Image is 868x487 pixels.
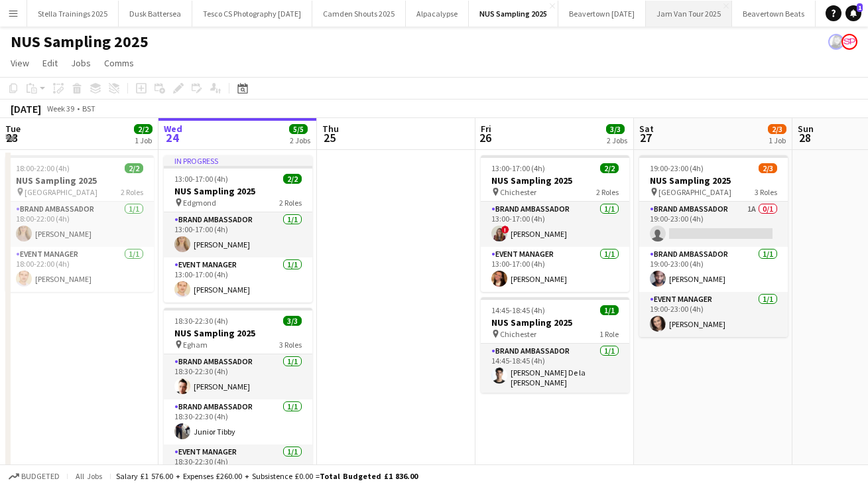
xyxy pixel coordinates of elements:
[5,155,154,292] app-job-card: 18:00-22:00 (4h)2/2NUS Sampling 2025 [GEOGRAPHIC_DATA]2 RolesBrand Ambassador1/118:00-22:00 (4h)[...
[596,187,619,197] span: 2 Roles
[639,155,788,337] app-job-card: 19:00-23:00 (4h)2/3NUS Sampling 2025 [GEOGRAPHIC_DATA]3 RolesBrand Ambassador1A0/119:00-23:00 (4h...
[42,57,58,69] span: Edit
[290,135,310,145] div: 2 Jobs
[469,1,558,27] button: NUS Sampling 2025
[828,34,844,50] app-user-avatar: Janeann Ferguson
[164,354,312,399] app-card-role: Brand Ambassador1/118:30-22:30 (4h)[PERSON_NAME]
[283,316,302,326] span: 3/3
[66,54,96,72] a: Jobs
[479,130,491,145] span: 26
[481,247,629,292] app-card-role: Event Manager1/113:00-17:00 (4h)[PERSON_NAME]
[164,212,312,257] app-card-role: Brand Ambassador1/113:00-17:00 (4h)[PERSON_NAME]
[481,344,629,393] app-card-role: Brand Ambassador1/114:45-18:45 (4h)[PERSON_NAME] De la [PERSON_NAME]
[279,340,302,350] span: 3 Roles
[639,123,654,135] span: Sat
[5,202,154,247] app-card-role: Brand Ambassador1/118:00-22:00 (4h)[PERSON_NAME]
[481,174,629,186] h3: NUS Sampling 2025
[289,124,308,134] span: 5/5
[769,135,786,145] div: 1 Job
[164,155,312,303] app-job-card: In progress13:00-17:00 (4h)2/2NUS Sampling 2025 Edgmond2 RolesBrand Ambassador1/113:00-17:00 (4h)...
[164,185,312,197] h3: NUS Sampling 2025
[183,198,216,208] span: Edgmond
[5,54,34,72] a: View
[320,130,339,145] span: 25
[25,187,97,197] span: [GEOGRAPHIC_DATA]
[491,305,545,315] span: 14:45-18:45 (4h)
[639,174,788,186] h3: NUS Sampling 2025
[796,130,814,145] span: 28
[755,187,777,197] span: 3 Roles
[27,1,119,27] button: Stella Trainings 2025
[481,316,629,328] h3: NUS Sampling 2025
[798,123,814,135] span: Sun
[312,1,406,27] button: Camden Shouts 2025
[637,130,654,145] span: 27
[481,202,629,247] app-card-role: Brand Ambassador1/113:00-17:00 (4h)![PERSON_NAME]
[491,163,545,173] span: 13:00-17:00 (4h)
[501,226,509,234] span: !
[841,34,857,50] app-user-avatar: Soozy Peters
[44,104,77,113] span: Week 39
[104,57,134,69] span: Comms
[768,124,786,134] span: 2/3
[279,198,302,208] span: 2 Roles
[164,327,312,339] h3: NUS Sampling 2025
[7,469,62,484] button: Budgeted
[174,174,228,184] span: 13:00-17:00 (4h)
[600,163,619,173] span: 2/2
[857,3,863,12] span: 1
[845,5,861,21] a: 1
[639,247,788,292] app-card-role: Brand Ambassador1/119:00-23:00 (4h)[PERSON_NAME]
[11,102,41,115] div: [DATE]
[320,471,418,481] span: Total Budgeted £1 836.00
[125,163,143,173] span: 2/2
[607,135,627,145] div: 2 Jobs
[73,471,105,481] span: All jobs
[322,123,339,135] span: Thu
[481,155,629,292] app-job-card: 13:00-17:00 (4h)2/2NUS Sampling 2025 Chichester2 RolesBrand Ambassador1/113:00-17:00 (4h)![PERSON...
[3,130,21,145] span: 23
[500,187,536,197] span: Chichester
[164,123,182,135] span: Wed
[5,174,154,186] h3: NUS Sampling 2025
[37,54,63,72] a: Edit
[639,202,788,247] app-card-role: Brand Ambassador1A0/119:00-23:00 (4h)
[183,340,208,350] span: Egham
[650,163,704,173] span: 19:00-23:00 (4h)
[599,329,619,339] span: 1 Role
[121,187,143,197] span: 2 Roles
[162,130,182,145] span: 24
[732,1,816,27] button: Beavertown Beats
[21,472,60,481] span: Budgeted
[600,305,619,315] span: 1/1
[134,124,153,134] span: 2/2
[164,399,312,445] app-card-role: Brand Ambassador1/118:30-22:30 (4h)Junior Tibby
[283,174,302,184] span: 2/2
[82,104,95,113] div: BST
[658,187,731,197] span: [GEOGRAPHIC_DATA]
[5,123,21,135] span: Tue
[646,1,732,27] button: Jam Van Tour 2025
[406,1,469,27] button: Alpacalypse
[5,247,154,292] app-card-role: Event Manager1/118:00-22:00 (4h)[PERSON_NAME]
[71,57,91,69] span: Jobs
[135,135,152,145] div: 1 Job
[174,316,228,326] span: 18:30-22:30 (4h)
[481,297,629,393] app-job-card: 14:45-18:45 (4h)1/1NUS Sampling 2025 Chichester1 RoleBrand Ambassador1/114:45-18:45 (4h)[PERSON_N...
[11,32,149,52] h1: NUS Sampling 2025
[500,329,536,339] span: Chichester
[639,292,788,337] app-card-role: Event Manager1/119:00-23:00 (4h)[PERSON_NAME]
[481,123,491,135] span: Fri
[11,57,29,69] span: View
[119,1,192,27] button: Dusk Battersea
[116,471,418,481] div: Salary £1 576.00 + Expenses £260.00 + Subsistence £0.00 =
[164,257,312,303] app-card-role: Event Manager1/113:00-17:00 (4h)[PERSON_NAME]
[16,163,70,173] span: 18:00-22:00 (4h)
[99,54,139,72] a: Comms
[606,124,625,134] span: 3/3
